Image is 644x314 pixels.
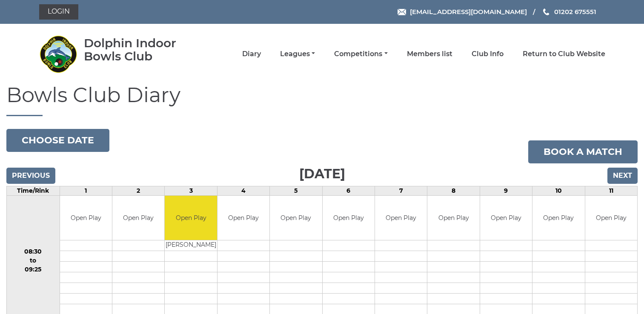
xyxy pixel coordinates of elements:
[398,9,406,15] img: Email
[585,186,638,195] td: 11
[6,168,55,184] input: Previous
[532,196,584,240] td: Open Play
[39,35,77,73] img: Dolphin Indoor Bowls Club
[407,49,452,59] a: Members list
[218,196,269,240] td: Open Play
[39,4,78,20] a: Login
[165,186,217,195] td: 3
[270,196,322,240] td: Open Play
[280,49,315,59] a: Leagues
[165,240,217,251] td: [PERSON_NAME]
[334,49,387,59] a: Competitions
[375,186,427,195] td: 7
[472,49,504,59] a: Club Info
[554,8,596,16] span: 01202 675551
[60,196,112,240] td: Open Play
[585,196,638,240] td: Open Play
[398,7,527,17] a: Email [EMAIL_ADDRESS][DOMAIN_NAME]
[112,186,164,195] td: 2
[528,140,638,163] a: Book a match
[323,196,375,240] td: Open Play
[6,84,638,116] h1: Bowls Club Diary
[375,196,427,240] td: Open Play
[523,49,605,59] a: Return to Club Website
[7,186,60,195] td: Time/Rink
[112,196,164,240] td: Open Play
[6,129,109,152] button: Choose date
[60,186,112,195] td: 1
[427,196,479,240] td: Open Play
[242,49,261,59] a: Diary
[165,196,217,240] td: Open Play
[322,186,375,195] td: 6
[84,37,201,63] div: Dolphin Indoor Bowls Club
[480,196,532,240] td: Open Play
[427,186,480,195] td: 8
[542,7,596,17] a: Phone us 01202 675551
[270,186,322,195] td: 5
[217,186,269,195] td: 4
[543,9,549,15] img: Phone us
[607,168,638,184] input: Next
[532,186,585,195] td: 10
[410,8,527,16] span: [EMAIL_ADDRESS][DOMAIN_NAME]
[480,186,532,195] td: 9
